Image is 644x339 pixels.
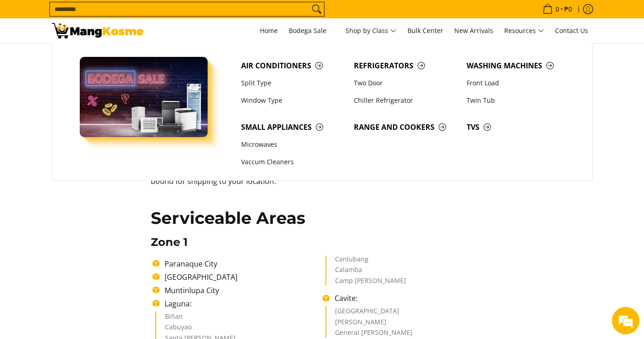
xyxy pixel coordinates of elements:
a: New Arrivals [450,18,498,43]
li: Calamba [335,267,484,278]
li: [GEOGRAPHIC_DATA] [160,272,323,283]
span: Small Appliances [241,122,345,133]
li: Cavite: [330,293,493,304]
span: Home [260,26,278,35]
a: Two Door [349,74,462,92]
h3: Zone 1 [151,235,493,249]
a: Vaccum Cleaners [237,154,349,171]
a: Bodega Sale [284,18,339,43]
a: Microwaves [237,136,349,153]
a: Twin Tub [462,92,575,109]
a: Contact Us [550,18,593,43]
a: TVs [462,118,575,136]
li: Canlubang [335,256,484,267]
a: Shop by Class [341,18,401,43]
a: Resources [500,18,549,43]
span: Resources [504,25,544,37]
span: New Arrivals [454,26,493,35]
span: Bulk Center [407,26,443,35]
li: [PERSON_NAME] [335,319,484,330]
h2: Serviceable Areas [151,208,493,228]
img: Bodega Sale [80,57,208,137]
span: Range and Cookers [354,122,457,133]
a: Chiller Refrigerator [349,92,462,109]
span: • [540,4,575,14]
li: Camp [PERSON_NAME] [335,278,484,286]
a: Washing Machines [462,57,575,74]
li: [GEOGRAPHIC_DATA] [335,308,484,319]
a: Air Conditioners [237,57,349,74]
a: Refrigerators [349,57,462,74]
button: Search [309,2,324,16]
span: Contact Us [555,26,588,35]
a: Small Appliances [237,118,349,136]
li: General [PERSON_NAME] [335,329,484,338]
a: Bulk Center [403,18,448,43]
li: Cabuyao [165,324,314,335]
a: Range and Cookers [349,118,462,136]
span: 0 [554,6,561,12]
span: ₱0 [563,6,573,12]
nav: Main Menu [153,18,593,43]
span: Air Conditioners [241,60,345,72]
span: Refrigerators [354,60,457,72]
img: Shipping &amp; Delivery Page l Mang Kosme: Home Appliances Warehouse Sale! [52,23,143,39]
span: Washing Machines [467,60,570,72]
li: Muntinlupa City [160,285,323,296]
span: Paranaque City [165,259,217,269]
li: Biñan [165,313,314,324]
a: Window Type [237,92,349,109]
a: Split Type [237,74,349,92]
span: Bodega Sale [289,25,335,37]
span: Shop by Class [346,25,396,37]
a: Home [255,18,282,43]
li: Laguna: [160,298,323,309]
a: Front Load [462,74,575,92]
span: TVs [467,122,570,133]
